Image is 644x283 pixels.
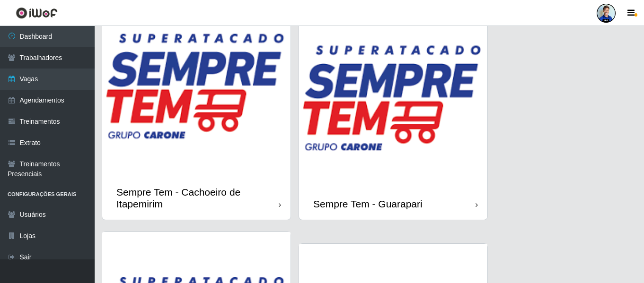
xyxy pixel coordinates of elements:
img: CoreUI Logo [16,7,58,19]
div: Sempre Tem - Cachoeiro de Itapemirim [116,186,279,210]
a: Sempre Tem - Guarapari [299,0,487,219]
img: cardImg [299,0,487,189]
div: Sempre Tem - Guarapari [313,198,423,210]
